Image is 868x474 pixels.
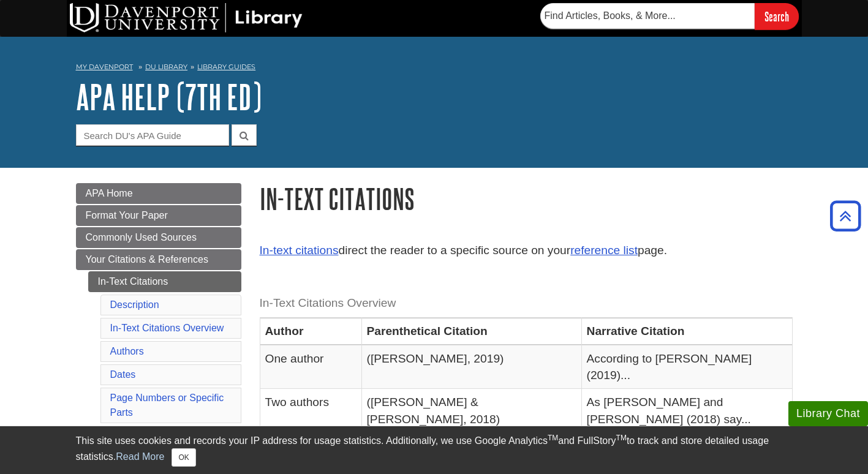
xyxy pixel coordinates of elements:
[76,205,241,226] a: Format Your Paper
[260,242,793,260] p: direct the reader to a specific source on your page.
[616,434,627,442] sup: TM
[86,254,208,265] span: Your Citations & References
[110,393,224,418] a: Page Numbers or Specific Parts
[76,78,262,116] a: APA Help (7th Ed)
[361,345,581,389] td: ([PERSON_NAME], 2019)
[260,318,361,345] th: Author
[76,183,241,204] a: APA Home
[788,401,868,426] button: Library Chat
[570,244,638,257] a: reference list
[76,62,133,72] a: My Davenport
[86,232,197,243] span: Commonly Used Sources
[110,369,136,380] a: Dates
[88,271,241,292] a: In-Text Citations
[581,389,792,433] td: As [PERSON_NAME] and [PERSON_NAME] (2018) say...
[260,244,339,257] a: In-text citations
[76,434,793,467] div: This site uses cookies and records your IP address for usage statistics. Additionally, we use Goo...
[548,434,558,442] sup: TM
[260,389,361,433] td: Two authors
[110,323,224,333] a: In-Text Citations Overview
[145,62,187,71] a: DU Library
[755,3,799,29] input: Search
[361,389,581,433] td: ([PERSON_NAME] & [PERSON_NAME], 2018)
[361,318,581,345] th: Parenthetical Citation
[70,3,303,32] img: DU Library
[116,451,164,462] a: Read More
[76,124,229,146] input: Search DU's APA Guide
[76,227,241,248] a: Commonly Used Sources
[110,299,159,310] a: Description
[86,188,133,198] span: APA Home
[826,208,865,224] a: Back to Top
[86,210,168,220] span: Format Your Paper
[76,249,241,270] a: Your Citations & References
[581,318,792,345] th: Narrative Citation
[197,62,255,71] a: Library Guides
[540,3,799,29] form: Searches DU Library's articles, books, and more
[260,290,793,317] caption: In-Text Citations Overview
[540,3,755,29] input: Find Articles, Books, & More...
[581,345,792,389] td: According to [PERSON_NAME] (2019)...
[172,448,195,467] button: Close
[110,346,144,356] a: Authors
[260,183,793,214] h1: In-Text Citations
[260,345,361,389] td: One author
[76,59,793,78] nav: breadcrumb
